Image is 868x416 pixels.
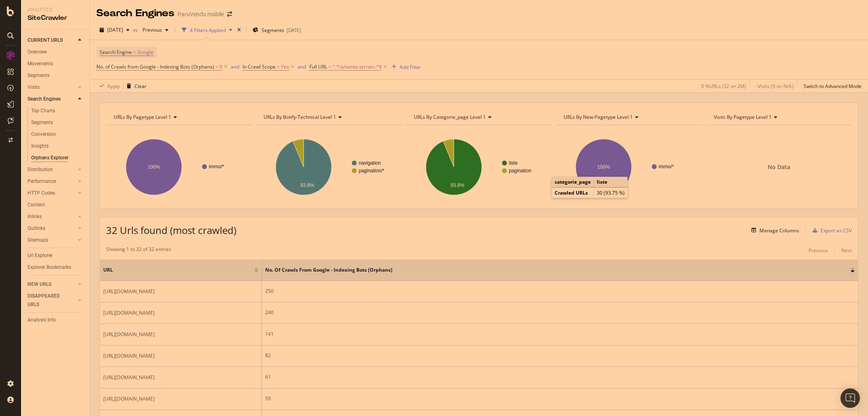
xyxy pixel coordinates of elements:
[103,266,252,274] span: URL
[219,61,222,73] span: 0
[701,83,746,90] div: 0 % URLs ( 32 on 2M )
[756,83,794,90] div: - Visits ( 0 on N/A )
[103,287,155,296] span: [URL][DOMAIN_NAME]
[28,177,76,186] a: Performance
[28,95,61,103] div: Search Engines
[137,47,153,58] span: Google
[841,247,852,254] div: Next
[712,111,845,124] h4: Visits by pagetype Level 1
[265,373,855,381] div: 61
[509,160,518,166] text: liste
[215,63,218,70] span: >
[134,83,147,90] div: Clear
[809,224,852,237] button: Export as CSV
[28,201,84,209] a: Content
[400,64,421,71] div: Add Filter
[28,48,84,56] a: Overview
[748,225,799,235] button: Manage Columns
[265,287,855,295] div: 250
[28,48,47,56] div: Overview
[265,266,838,274] span: No. of Crawls from Google - Indexing Bots (Orphans)
[103,373,155,382] span: [URL][DOMAIN_NAME]
[28,292,68,309] div: DISAPPEARED URLS
[31,142,49,150] div: Insights
[28,36,63,45] div: CURRENT URLS
[28,224,76,233] a: Outlinks
[123,79,147,92] button: Clear
[28,292,76,309] a: DISAPPEARED URLS
[31,130,56,139] div: Conversion
[309,63,327,70] span: Full URL
[556,132,702,202] svg: A chart.
[96,24,133,36] button: [DATE]
[552,177,594,187] td: categorie_page
[264,114,336,120] span: URLs By botify-technical Level 1
[190,27,226,34] div: 4 Filters Applied
[28,165,53,174] div: Distribution
[298,63,306,70] div: and
[249,24,304,36] button: Segments[DATE]
[265,352,855,359] div: 82
[31,142,84,150] a: Insights
[28,316,84,324] a: Analysis Info
[265,309,855,316] div: 240
[808,247,828,254] div: Previous
[262,111,394,124] h4: URLs By botify-technical Level 1
[96,79,120,92] button: Apply
[412,111,545,124] h4: URLs By categorie_page Level 1
[133,49,136,56] span: =
[28,201,45,209] div: Content
[840,388,860,408] div: Open Intercom Messenger
[28,60,53,68] div: Movements
[107,83,120,90] div: Apply
[106,223,236,237] span: 32 Urls found (most crawled)
[28,60,84,68] a: Movements
[178,10,224,18] div: ParuVendu mobile
[598,164,610,170] text: 100%
[256,132,402,202] svg: A chart.
[31,154,84,162] a: Orphans Explorer
[414,114,486,120] span: URLs By categorie_page Level 1
[106,132,252,202] svg: A chart.
[841,246,852,255] button: Next
[103,395,155,403] span: [URL][DOMAIN_NAME]
[28,36,76,45] a: CURRENT URLS
[28,83,76,92] a: Visits
[451,182,464,188] text: 93.8%
[148,164,160,170] text: 100%
[406,132,552,202] svg: A chart.
[28,251,53,260] div: Url Explorer
[265,330,855,338] div: 141
[28,224,45,233] div: Outlinks
[236,26,243,34] div: times
[227,11,232,17] div: arrow-right-arrow-left
[139,26,162,33] span: Previous
[96,63,214,70] span: No. of Crawls from Google - Indexing Bots (Orphans)
[28,236,48,244] div: Sitemaps
[114,114,171,120] span: URLs By pagetype Level 1
[31,107,84,115] a: Top Charts
[107,26,123,33] span: 2025 Aug. 7th
[714,114,772,120] span: Visits by pagetype Level 1
[359,160,381,166] text: navigation
[28,263,71,272] div: Explorer Bookmarks
[103,309,155,317] span: [URL][DOMAIN_NAME]
[28,212,76,221] a: Inlinks
[243,63,276,70] span: In Crawl Scope
[552,188,594,198] td: Crawled URLs
[179,24,236,36] button: 4 Filters Applied
[804,83,862,90] div: Switch to Advanced Mode
[31,130,84,139] a: Conversion
[31,107,55,115] div: Top Charts
[231,63,239,71] button: and
[287,27,301,34] div: [DATE]
[28,189,55,197] div: HTTP Codes
[509,168,531,174] text: pagination
[800,79,862,92] button: Switch to Advanced Mode
[759,227,799,234] div: Manage Columns
[28,263,84,272] a: Explorer Bookmarks
[31,118,53,127] div: Segments
[209,164,224,169] text: immo/*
